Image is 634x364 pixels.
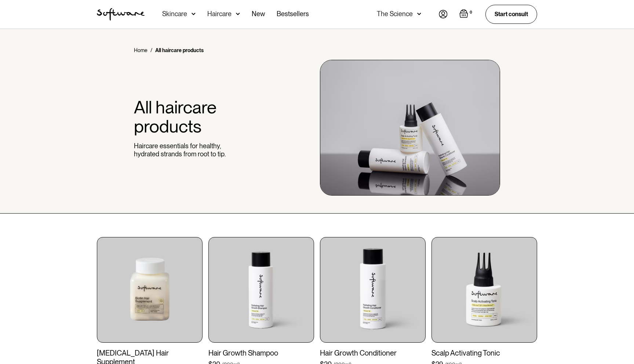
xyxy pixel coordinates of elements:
img: arrow down [192,10,196,18]
img: arrow down [417,10,421,18]
div: All haircare products [155,47,204,54]
div: Haircare [207,10,232,18]
a: Start consult [485,5,537,23]
div: Hair Growth Shampoo [208,349,314,357]
p: Haircare essentials for healthy, hydrated strands from root to tip. [134,142,240,158]
div: 0 [468,9,474,16]
div: / [150,47,152,54]
div: Scalp Activating Tonic [431,349,537,357]
img: arrow down [236,10,240,18]
img: Software Logo [97,8,145,21]
div: Skincare [162,10,187,18]
a: home [97,8,145,21]
a: Open empty cart [459,9,474,19]
a: Home [134,47,147,54]
div: The Science [377,10,413,18]
div: Hair Growth Conditioner [320,349,426,357]
h1: All haircare products [134,98,240,136]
